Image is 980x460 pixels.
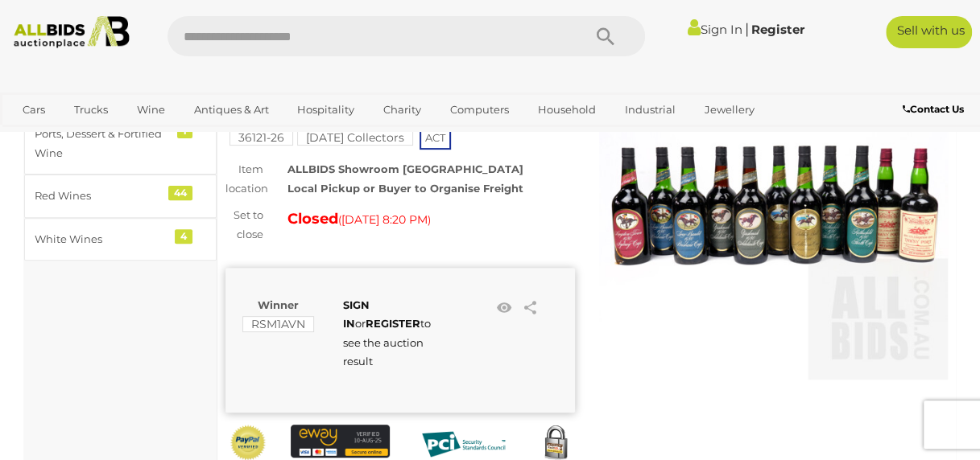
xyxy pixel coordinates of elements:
[343,298,431,368] span: or to see the auction result
[24,175,217,217] a: Red Wines 44
[287,210,338,228] strong: Closed
[599,31,949,380] img: Nine Bottles St Hallett's 1977 Vintage Port in the Thoroughbred Series and Two Bottles 1980 St Ha...
[693,97,764,123] a: Jewellery
[229,129,293,146] mark: 36121-26
[24,113,217,175] a: Ports, Dessert & Fortified Wine 1
[183,97,279,123] a: Antiques & Art
[903,103,964,115] b: Contact Us
[72,123,126,150] a: Sports
[745,20,749,38] span: |
[12,97,56,123] a: Cars
[614,97,686,123] a: Industrial
[527,97,606,123] a: Household
[564,16,645,56] button: Search
[175,229,192,244] div: 4
[7,16,136,48] img: Allbids.com.au
[12,123,64,150] a: Office
[420,125,451,150] span: ACT
[751,22,804,37] a: Register
[338,213,431,226] span: ( )
[343,298,370,330] a: SIGN IN
[287,182,523,195] strong: Local Pickup or Buyer to Organise Freight
[491,296,515,320] li: Watch this item
[35,187,167,205] div: Red Wines
[126,97,176,123] a: Wine
[297,131,413,144] a: [DATE] Collectors
[229,131,293,144] a: 36121-26
[64,97,118,123] a: Trucks
[24,218,217,261] a: White Wines 4
[35,230,167,248] div: White Wines
[440,97,519,123] a: Computers
[213,206,275,244] div: Set to close
[886,16,972,48] a: Sell with us
[297,129,413,146] mark: [DATE] Collectors
[688,22,742,37] a: Sign In
[373,97,432,123] a: Charity
[168,186,192,200] div: 44
[213,160,275,198] div: Item location
[242,316,314,332] mark: RSM1AVN
[341,212,428,227] span: [DATE] 8:20 PM
[258,298,299,311] b: Winner
[287,162,523,175] strong: ALLBIDS Showroom [GEOGRAPHIC_DATA]
[291,425,390,458] img: eWAY Payment Gateway
[134,123,269,150] a: [GEOGRAPHIC_DATA]
[287,97,365,123] a: Hospitality
[903,101,968,118] a: Contact Us
[366,317,420,330] a: REGISTER
[35,125,167,162] div: Ports, Dessert & Fortified Wine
